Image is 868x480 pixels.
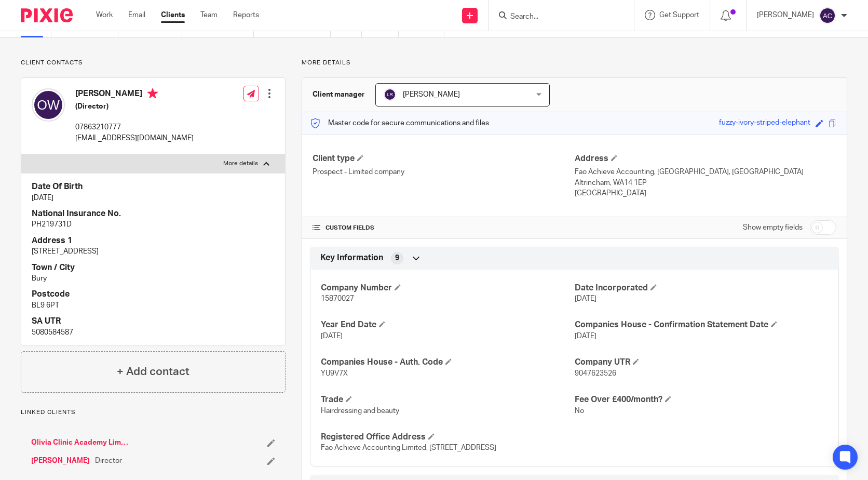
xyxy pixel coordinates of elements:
[117,364,189,380] h4: + Add contact
[321,370,348,377] span: YU9V7X
[32,235,275,246] h4: Address 1
[128,10,145,20] a: Email
[161,10,185,20] a: Clients
[575,394,828,405] h4: Fee Over £400/month?
[575,407,584,415] span: No
[575,167,836,177] p: Fao Achieve Accounting, [GEOGRAPHIC_DATA], [GEOGRAPHIC_DATA]
[509,12,603,22] input: Search
[31,456,90,466] a: [PERSON_NAME]
[321,332,343,340] span: [DATE]
[32,289,275,300] h4: Postcode
[575,357,828,368] h4: Company UTR
[313,153,574,164] h4: Client type
[321,432,574,443] h4: Registered Office Address
[200,10,218,20] a: Team
[95,456,122,466] span: Director
[575,153,836,164] h4: Address
[395,253,399,263] span: 9
[32,246,275,257] p: [STREET_ADDRESS]
[659,11,699,19] span: Get Support
[75,122,194,132] p: 07863210777
[321,357,574,368] h4: Companies House - Auth. Code
[32,316,275,327] h4: SA UTR
[223,159,258,168] p: More details
[75,101,194,112] h5: (Director)
[575,283,828,294] h4: Date Incorporated
[302,59,847,67] p: More details
[233,10,259,20] a: Reports
[575,295,596,302] span: [DATE]
[32,262,275,273] h4: Town / City
[819,7,836,24] img: svg%3E
[313,89,365,100] h3: Client manager
[321,319,574,330] h4: Year End Date
[321,407,399,415] span: Hairdressing and beauty
[32,208,275,219] h4: National Insurance No.
[32,181,275,192] h4: Date Of Birth
[21,408,286,417] p: Linked clients
[32,273,275,284] p: Bury
[310,118,489,128] p: Master code for secure communications and files
[575,178,836,188] p: Altrincham, WA14 1EP
[719,117,810,129] div: fuzzy-ivory-striped-elephant
[321,283,574,294] h4: Company Number
[403,91,460,98] span: [PERSON_NAME]
[32,300,275,311] p: BL9 6PT
[21,8,73,22] img: Pixie
[75,133,194,143] p: [EMAIL_ADDRESS][DOMAIN_NAME]
[321,394,574,405] h4: Trade
[32,219,275,230] p: PH219731D
[31,437,129,448] a: Olivia Clinic Academy Limited
[21,59,286,67] p: Client contacts
[384,88,396,101] img: svg%3E
[321,295,354,302] span: 15870027
[32,88,65,122] img: svg%3E
[96,10,113,20] a: Work
[321,444,496,451] span: Fao Achieve Accounting Limited, [STREET_ADDRESS]
[575,332,596,340] span: [DATE]
[75,88,194,101] h4: [PERSON_NAME]
[575,188,836,198] p: [GEOGRAPHIC_DATA]
[32,327,275,338] p: 5080584587
[320,252,383,263] span: Key Information
[743,222,803,233] label: Show empty fields
[32,193,275,203] p: [DATE]
[575,370,616,377] span: 9047623526
[313,224,574,232] h4: CUSTOM FIELDS
[757,10,814,20] p: [PERSON_NAME]
[147,88,158,99] i: Primary
[575,319,828,330] h4: Companies House - Confirmation Statement Date
[313,167,574,177] p: Prospect - Limited company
